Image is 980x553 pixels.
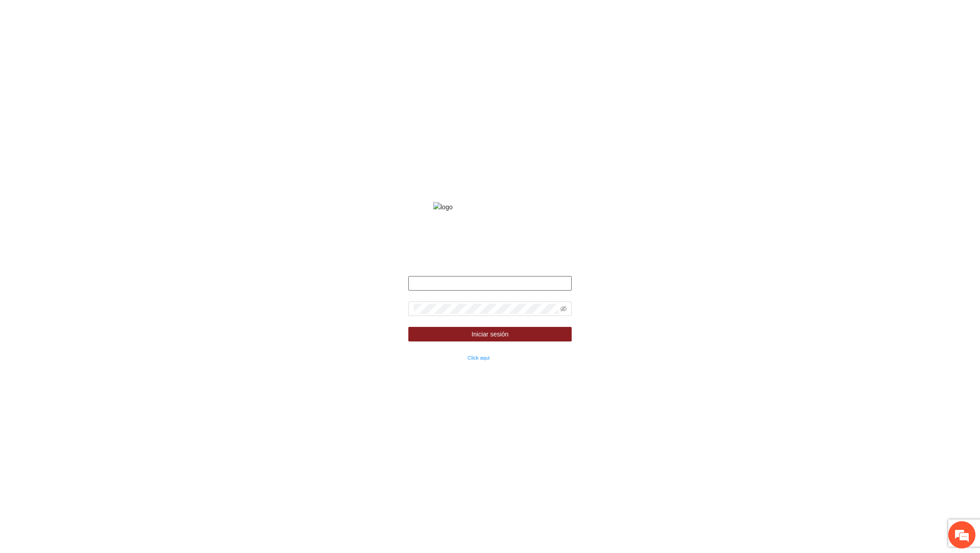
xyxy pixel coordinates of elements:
[400,225,580,252] strong: Fondo de financiamiento de proyectos para la prevención y fortalecimiento de instituciones de seg...
[473,261,507,268] strong: Bienvenido
[408,327,572,341] button: Iniciar sesión
[433,202,547,212] img: logo
[471,329,509,339] span: Iniciar sesión
[408,355,490,360] small: ¿Olvidaste tu contraseña?
[468,355,490,360] a: Click aqui
[560,306,567,312] span: eye-invisible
